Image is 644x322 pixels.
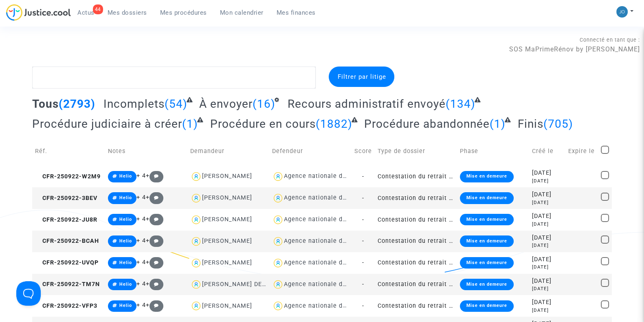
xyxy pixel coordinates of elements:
td: Phase [457,137,529,166]
iframe: Help Scout Beacon - Open [16,281,41,306]
span: Helio [119,195,132,200]
div: [DATE] [532,190,563,199]
span: - [362,216,364,223]
td: Expire le [565,137,598,166]
span: CFR-250922-3BEV [35,195,97,202]
img: website_grey.svg [13,21,20,28]
td: Contestation du retrait de [PERSON_NAME] par l'ANAH (mandataire) [375,166,457,187]
img: icon-user.svg [190,257,202,269]
td: Score [352,137,375,166]
div: Mise en demeure [460,279,514,290]
span: Mes dossiers [108,9,147,16]
div: Mise en demeure [460,257,514,269]
span: CFR-250922-W2M9 [35,173,101,180]
span: + 4 [136,215,146,222]
div: [DATE] [532,233,563,242]
td: Defendeur [269,137,351,166]
div: Domaine [42,48,63,53]
span: (1) [182,117,198,131]
span: (54) [165,97,187,111]
span: Connecté en tant que : [580,37,640,43]
div: Agence nationale de l'habitat [284,238,374,244]
td: Contestation du retrait de [PERSON_NAME] par l'ANAH (mandataire) [375,295,457,317]
span: Helio [119,260,132,265]
img: icon-user.svg [190,235,202,247]
span: (1) [490,117,506,131]
span: - [362,281,364,288]
img: icon-user.svg [272,192,284,204]
div: [DATE] [532,199,563,206]
div: Agence nationale de l'habitat [284,173,374,180]
span: + [146,237,163,244]
span: - [362,302,364,309]
img: logo_orange.svg [13,13,20,20]
span: Finis [518,117,543,131]
span: + [146,259,163,266]
span: - [362,259,364,266]
span: Tous [32,97,59,111]
a: Mon calendrier [213,7,270,19]
div: [DATE] [532,307,563,314]
div: [DATE] [532,298,563,307]
td: Contestation du retrait de [PERSON_NAME] par l'ANAH (mandataire) [375,274,457,295]
div: Mise en demeure [460,235,514,247]
td: Contestation du retrait de [PERSON_NAME] par l'ANAH (mandataire) [375,252,457,274]
span: + [146,302,163,309]
td: Contestation du retrait de [PERSON_NAME] par l'ANAH (mandataire) [375,209,457,231]
div: [DATE] [532,285,563,292]
span: - [362,238,364,244]
span: + [146,280,163,287]
span: - [362,173,364,180]
td: Contestation du retrait de [PERSON_NAME] par l'ANAH (mandataire) [375,231,457,252]
div: v 4.0.25 [23,13,40,20]
span: Filtrer par litige [337,73,386,80]
div: Agence nationale de l'habitat [284,216,374,223]
td: Type de dossier [375,137,457,166]
div: [DATE] [532,169,563,178]
img: icon-user.svg [190,300,202,312]
div: Agence nationale de l'habitat [284,259,374,266]
div: [DATE] [532,277,563,286]
td: Demandeur [187,137,269,166]
div: [PERSON_NAME] DE [PERSON_NAME] [202,281,314,288]
span: À envoyer [199,97,253,111]
div: Mise en demeure [460,171,514,182]
span: + [146,215,163,222]
span: + 4 [136,302,146,309]
img: icon-user.svg [272,257,284,269]
span: Helio [119,282,132,287]
span: + 4 [136,237,146,244]
div: Mise en demeure [460,192,514,204]
span: CFR-250922-UVQP [35,259,99,266]
img: icon-user.svg [190,279,202,291]
div: [PERSON_NAME] [202,194,252,201]
img: icon-user.svg [190,192,202,204]
div: Domaine: [DOMAIN_NAME] [21,21,92,28]
div: Mise en demeure [460,214,514,225]
span: + 4 [136,259,146,266]
span: CFR-250922-BCAH [35,238,99,244]
a: Mes finances [270,7,322,19]
span: Helio [119,303,132,308]
img: 45a793c8596a0d21866ab9c5374b5e4b [616,6,628,18]
span: Procédure abandonnée [364,117,490,131]
a: Mes dossiers [101,7,154,19]
img: icon-user.svg [190,214,202,226]
span: (2793) [59,97,95,111]
div: [DATE] [532,178,563,184]
img: icon-user.svg [272,300,284,312]
div: [DATE] [532,255,563,264]
td: Contestation du retrait de [PERSON_NAME] par l'ANAH (mandataire) [375,187,457,209]
span: + 4 [136,280,146,287]
div: Agence nationale de l'habitat [284,281,374,288]
div: [DATE] [532,242,563,249]
img: icon-user.svg [272,235,284,247]
a: Mes procédures [154,7,213,19]
div: [PERSON_NAME] [202,302,252,309]
span: Actus [77,9,95,16]
img: jc-logo.svg [6,4,71,21]
div: [DATE] [532,221,563,228]
span: Mon calendrier [220,9,264,16]
td: Notes [105,137,187,166]
div: Mise en demeure [460,300,514,312]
